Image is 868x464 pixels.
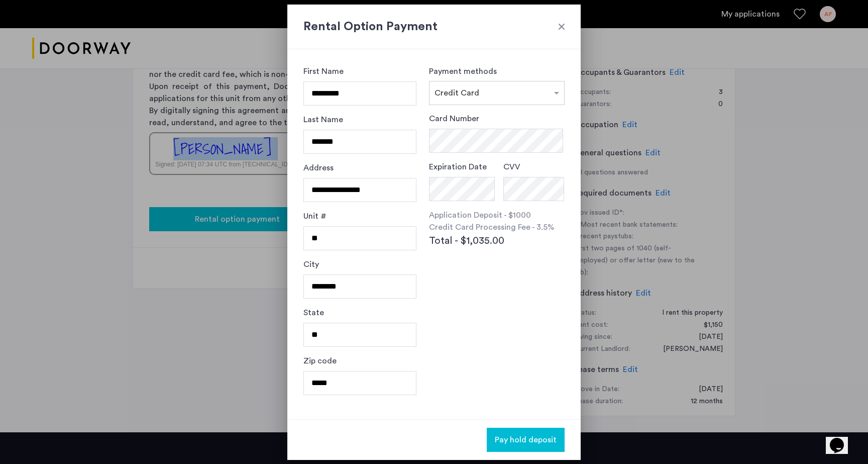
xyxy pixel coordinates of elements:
[503,161,520,173] label: CVV
[429,67,497,75] label: Payment methods
[303,210,327,222] label: Unit #
[487,428,565,452] button: button
[303,355,337,367] label: Zip code
[303,18,565,36] h2: Rental Option Payment
[429,113,479,125] label: Card Number
[303,162,334,174] label: Address
[435,89,479,97] span: Credit Card
[429,221,565,233] p: Credit Card Processing Fee - 3.5%
[495,434,557,446] span: Pay hold deposit
[303,65,344,77] label: First Name
[303,258,319,270] label: City
[826,424,858,454] iframe: chat widget
[429,161,487,173] label: Expiration Date
[429,209,565,221] p: Application Deposit - $1000
[429,233,504,248] span: Total - $1,035.00
[303,114,343,126] label: Last Name
[303,307,324,319] label: State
